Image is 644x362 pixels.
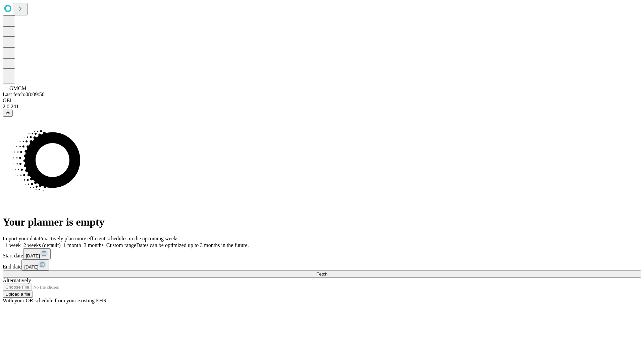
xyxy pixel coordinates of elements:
[9,85,26,91] span: GMCM
[3,236,39,241] span: Import your data
[24,264,38,269] span: [DATE]
[84,242,104,248] span: 3 months
[26,253,40,258] span: [DATE]
[3,216,641,228] h1: Your planner is empty
[3,278,31,283] span: Alternatively
[3,110,13,117] button: @
[3,259,641,270] div: End date
[21,259,49,270] button: [DATE]
[3,291,33,298] button: Upload a file
[63,242,81,248] span: 1 month
[3,104,641,110] div: 2.0.241
[5,111,10,116] span: @
[3,298,107,303] span: With your OR schedule from your existing EHR
[136,242,249,248] span: Dates can be optimized up to 3 months in the future.
[3,248,641,259] div: Start date
[3,98,641,104] div: GEI
[3,270,641,278] button: Fetch
[5,242,21,248] span: 1 week
[39,236,180,241] span: Proactively plan more efficient schedules in the upcoming weeks.
[3,92,45,97] span: Last fetch: 08:09:50
[106,242,136,248] span: Custom range
[316,271,327,277] span: Fetch
[23,248,51,259] button: [DATE]
[23,242,61,248] span: 2 weeks (default)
